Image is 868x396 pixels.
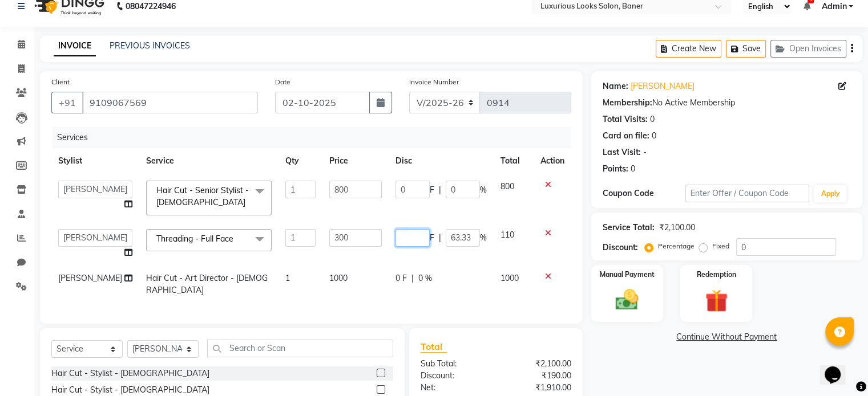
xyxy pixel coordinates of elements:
div: Net: [412,382,496,394]
label: Redemption [697,270,736,280]
div: ₹190.00 [496,370,580,382]
input: Search by Name/Mobile/Email/Code [82,92,258,113]
div: Discount: [412,370,496,382]
th: Price [322,148,389,174]
div: Services [53,127,580,148]
div: Name: [603,80,628,92]
span: Threading - Full Face [156,234,233,244]
input: Search or Scan [207,340,393,357]
a: x [245,197,251,207]
span: Total [421,341,447,353]
div: Service Total: [603,222,655,234]
a: 1 [803,1,810,11]
div: Coupon Code [603,187,685,199]
div: ₹2,100.00 [659,222,695,234]
div: Sub Total: [412,358,496,370]
span: % [480,184,487,196]
div: Hair Cut - Stylist - [DEMOGRAPHIC_DATA] [51,368,209,379]
a: x [233,234,239,244]
div: 0 [650,113,655,125]
label: Percentage [658,241,695,251]
label: Date [275,77,290,87]
div: ₹1,910.00 [496,382,580,394]
div: 0 [652,130,656,142]
span: | [411,272,414,284]
a: Continue Without Payment [594,331,860,343]
th: Disc [389,148,494,174]
img: _cash.svg [608,287,645,313]
span: 0 % [418,272,432,284]
div: Discount: [603,242,638,254]
button: Save [726,40,766,58]
div: Total Visits: [603,113,648,125]
div: Last Visit: [603,146,641,158]
label: Client [51,77,70,87]
a: [PERSON_NAME] [631,80,695,92]
span: Hair Cut - Art Director - [DEMOGRAPHIC_DATA] [146,273,268,295]
th: Service [139,148,278,174]
iframe: chat widget [820,350,857,385]
button: Create New [656,40,721,58]
span: | [439,232,441,244]
th: Qty [278,148,323,174]
a: INVOICE [54,36,96,56]
div: Card on file: [603,130,649,142]
img: _gift.svg [698,287,735,315]
span: F [430,184,434,196]
div: Points: [603,163,628,175]
span: F [430,232,434,244]
span: | [439,184,441,196]
div: No Active Membership [603,97,851,109]
span: 1000 [329,273,348,283]
button: Open Invoices [770,40,846,58]
th: Total [494,148,534,174]
span: 1 [285,273,290,283]
span: 800 [500,181,514,191]
div: Membership: [603,97,652,109]
span: % [480,232,487,244]
input: Enter Offer / Coupon Code [685,185,810,202]
span: [PERSON_NAME] [58,273,122,283]
th: Action [534,148,571,174]
span: Hair Cut - Senior Stylist - [DEMOGRAPHIC_DATA] [156,185,249,207]
div: 0 [631,163,635,175]
th: Stylist [51,148,139,174]
span: 0 F [395,272,407,284]
label: Manual Payment [600,270,655,280]
span: 1000 [500,273,519,283]
span: Admin [821,1,846,13]
span: 110 [500,230,514,240]
div: Hair Cut - Stylist - [DEMOGRAPHIC_DATA] [51,384,209,396]
label: Invoice Number [409,77,459,87]
button: +91 [51,92,83,113]
button: Apply [814,185,846,202]
a: PREVIOUS INVOICES [110,40,190,51]
div: - [643,146,647,158]
label: Fixed [712,241,729,251]
div: ₹2,100.00 [496,358,580,370]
